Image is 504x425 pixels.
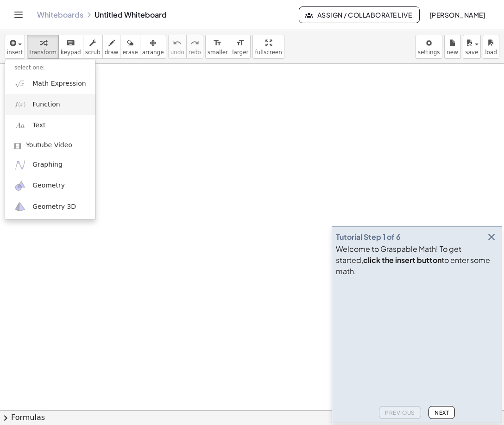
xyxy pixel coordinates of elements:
span: new [447,49,458,56]
i: keyboard [66,37,75,49]
button: erase [120,35,140,59]
button: transform [27,35,59,59]
li: select one: [5,62,95,73]
a: Geometry 3D [5,196,95,217]
a: Geometry [5,175,95,196]
span: save [465,49,478,56]
a: Math Expression [5,73,95,94]
button: [PERSON_NAME] [422,6,493,23]
span: Geometry [32,181,65,190]
button: Toggle navigation [11,7,26,22]
button: save [463,35,481,59]
a: Graphing [5,155,95,175]
button: load [483,35,499,59]
span: Geometry 3D [32,202,76,212]
button: arrange [140,35,166,59]
span: settings [418,49,440,56]
button: Assign / Collaborate Live [299,6,420,23]
button: settings [416,35,442,59]
button: Next [428,406,455,419]
button: redoredo [186,35,203,59]
span: load [485,49,497,56]
b: click the insert button [363,255,441,265]
span: larger [232,49,248,56]
img: f_x.png [14,99,26,110]
span: undo [170,49,184,56]
img: ggb-geometry.svg [14,180,26,192]
button: undoundo [168,35,187,59]
button: format_sizesmaller [205,35,230,59]
span: Math Expression [32,79,86,88]
button: format_sizelarger [230,35,251,59]
span: Youtube Video [26,141,72,150]
button: scrub [83,35,103,59]
a: Whiteboards [37,10,83,19]
i: format_size [213,37,222,49]
span: smaller [208,49,228,56]
div: Tutorial Step 1 of 6 [336,231,401,243]
span: insert [7,49,23,56]
span: redo [189,49,201,56]
span: scrub [85,49,101,56]
div: Welcome to Graspable Math! To get started, to enter some math. [336,244,498,277]
span: Graphing [32,160,63,169]
button: fullscreen [252,35,284,59]
img: ggb-graphing.svg [14,159,26,171]
img: Aa.png [14,120,26,131]
span: keypad [61,49,81,56]
span: erase [122,49,138,56]
span: draw [105,49,119,56]
span: [PERSON_NAME] [429,11,485,19]
img: sqrt_x.png [14,78,26,89]
span: arrange [142,49,164,56]
button: new [444,35,461,59]
i: redo [190,37,199,49]
span: Text [32,121,45,130]
span: transform [29,49,57,56]
button: keyboardkeypad [58,35,83,59]
span: Next [435,409,449,416]
i: undo [173,37,182,49]
button: insert [5,35,25,59]
i: format_size [236,37,245,49]
a: Text [5,115,95,136]
button: draw [102,35,121,59]
span: Assign / Collaborate Live [307,11,412,19]
a: Function [5,94,95,115]
span: fullscreen [255,49,282,56]
a: Youtube Video [5,136,95,155]
span: Function [32,100,60,109]
img: ggb-3d.svg [14,201,26,212]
